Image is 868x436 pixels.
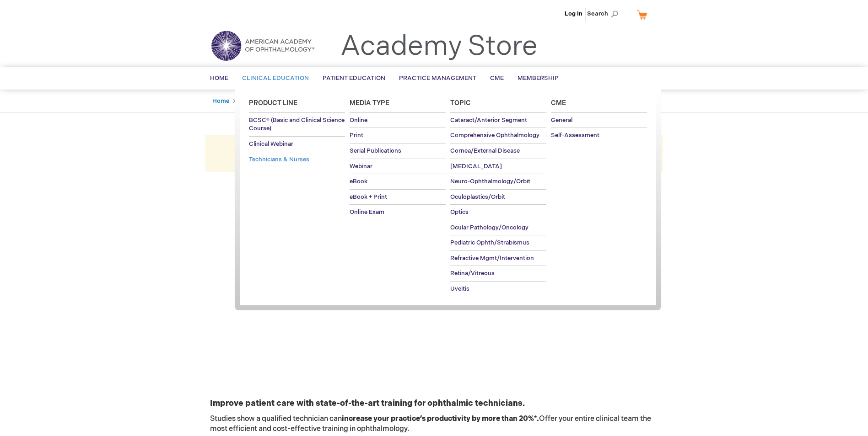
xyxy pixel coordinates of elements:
[212,97,229,105] a: Home
[342,415,539,423] strong: increase your practice’s productivity by more than 20%*.
[450,208,469,216] span: Optics
[210,415,651,434] span: Studies show a qualified technician can Offer your entire clinical team the most efficient and co...
[551,99,566,107] span: Cme
[551,132,599,139] span: Self-Assessment
[350,178,367,185] span: eBook
[565,10,582,17] a: Log In
[399,74,476,82] span: Practice Management
[249,117,345,133] span: BCSC® (Basic and Clinical Science Course)
[450,163,502,170] span: [MEDICAL_DATA]
[450,224,528,231] span: Ocular Pathology/Oncology
[350,132,363,139] span: Print
[450,255,534,262] span: Refractive Mgmt/Intervention
[450,270,495,277] span: Retina/Vitreous
[350,99,389,107] span: Media Type
[350,117,367,124] span: Online
[350,193,387,201] span: eBook + Print
[450,99,471,107] span: Topic
[587,5,622,23] span: Search
[323,74,385,82] span: Patient Education
[210,399,525,408] strong: Improve patient care with state-of-the-art training for ophthalmic technicians.
[450,147,520,154] span: Cornea/External Disease
[210,74,228,82] span: Home
[242,74,309,82] span: Clinical Education
[249,156,309,163] span: Technicians & Nurses
[340,30,538,63] a: Academy Store
[450,285,469,292] span: Uveitis
[450,193,505,201] span: Oculoplastics/Orbit
[350,163,372,170] span: Webinar
[350,147,401,154] span: Serial Publications
[490,74,504,82] span: CME
[249,99,297,107] span: Product Line
[551,117,572,124] span: General
[450,117,527,124] span: Cataract/Anterior Segment
[450,178,530,185] span: Neuro-Ophthalmology/Orbit
[518,74,559,82] span: Membership
[450,239,529,246] span: Pediatric Ophth/Strabismus
[249,140,293,148] span: Clinical Webinar
[450,132,539,139] span: Comprehensive Ophthalmology
[350,208,384,216] span: Online Exam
